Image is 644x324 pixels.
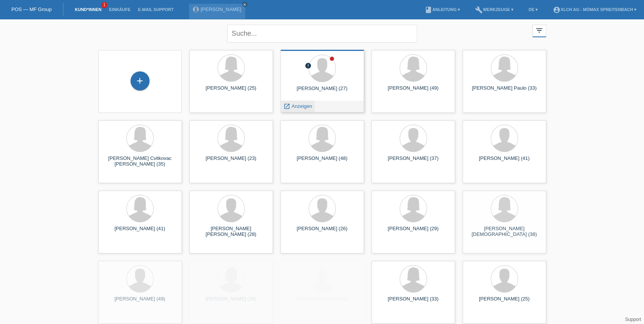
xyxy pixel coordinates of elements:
div: [PERSON_NAME] (23) [195,155,267,168]
div: [PERSON_NAME] (49) [104,296,176,308]
a: buildWerkzeuge ▾ [471,7,517,12]
div: [PERSON_NAME] (39) [195,296,267,308]
a: Einkäufe [105,7,134,12]
div: [PERSON_NAME] (29) [378,226,449,238]
a: [PERSON_NAME] [201,6,241,12]
a: bookAnleitung ▾ [421,7,464,12]
div: [PERSON_NAME] (41) [104,226,176,238]
div: Zurückgewiesen [305,62,312,70]
a: launch Anzeigen [283,103,312,109]
div: [PERSON_NAME] (27) [287,85,358,98]
i: filter_list [535,26,543,35]
i: build [475,6,483,14]
div: [PERSON_NAME] Cvitkovac [PERSON_NAME] (35) [104,155,176,168]
a: account_circleXLCH AG - Mömax Spreitenbach ▾ [549,7,640,12]
div: Kund*in hinzufügen [131,74,149,87]
i: book [425,6,432,14]
a: DE ▾ [525,7,542,12]
div: [PERSON_NAME] (33) [378,296,449,308]
div: [PERSON_NAME] (37) [378,155,449,168]
a: E-Mail Support [134,7,178,12]
div: [PERSON_NAME] (25) [195,85,267,97]
div: [PERSON_NAME] (41) [469,155,540,168]
i: error [305,62,312,69]
a: close [242,2,247,7]
div: [PERSON_NAME] (25) [469,296,540,308]
a: Kund*innen [71,7,105,12]
i: launch [283,103,290,110]
div: [PERSON_NAME] [PERSON_NAME] (28) [195,226,267,238]
div: [PERSON_NAME] Paulo (33) [469,85,540,97]
a: POS — MF Group [11,6,52,12]
span: 1 [101,2,107,8]
div: [PERSON_NAME] (43) [287,296,358,308]
i: account_circle [553,6,561,14]
div: [PERSON_NAME][DEMOGRAPHIC_DATA] (38) [469,226,540,238]
i: close [243,3,247,6]
div: [PERSON_NAME] (26) [287,226,358,238]
div: [PERSON_NAME] (49) [378,85,449,97]
a: Support [625,317,641,322]
div: [PERSON_NAME] (48) [287,155,358,168]
input: Suche... [227,25,417,43]
span: Anzeigen [291,103,312,109]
